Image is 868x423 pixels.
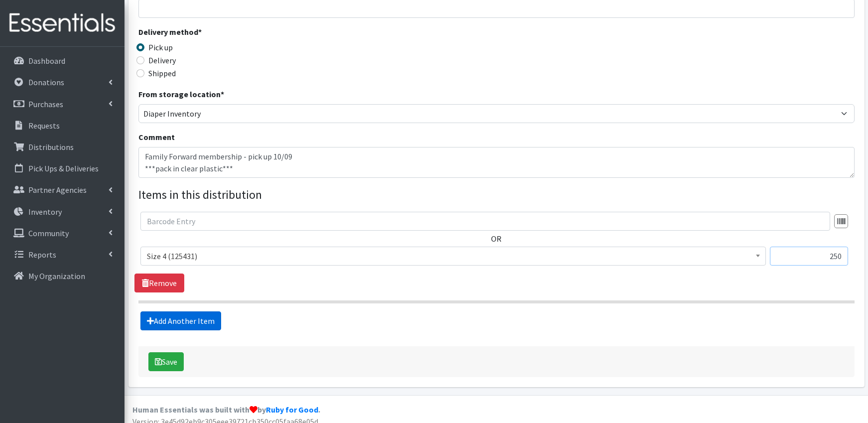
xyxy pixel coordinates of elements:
[4,266,121,286] a: My Organization
[266,405,318,415] a: Ruby for Good
[198,27,202,37] abbr: required
[4,202,121,222] a: Inventory
[4,245,121,265] a: Reports
[4,180,121,200] a: Partner Agencies
[28,121,60,131] p: Requests
[138,186,855,204] legend: Items in this distribution
[28,228,69,238] p: Community
[28,207,62,217] p: Inventory
[148,41,173,53] label: Pick up
[140,311,221,330] a: Add Another Item
[134,274,184,292] a: Remove
[148,352,184,371] button: Save
[132,405,320,415] strong: Human Essentials was built with by .
[28,163,99,173] p: Pick Ups & Deliveries
[147,249,759,263] span: Size 4 (125431)
[28,77,64,87] p: Donations
[140,247,766,266] span: Size 4 (125431)
[28,271,85,281] p: My Organization
[148,67,176,79] label: Shipped
[221,89,224,99] abbr: required
[28,99,63,109] p: Purchases
[138,26,318,41] legend: Delivery method
[770,247,848,266] input: Quantity
[148,54,176,66] label: Delivery
[4,72,121,92] a: Donations
[4,51,121,71] a: Dashboard
[4,158,121,178] a: Pick Ups & Deliveries
[4,94,121,114] a: Purchases
[4,6,121,40] img: HumanEssentials
[28,142,74,152] p: Distributions
[28,56,65,66] p: Dashboard
[138,131,175,143] label: Comment
[4,116,121,136] a: Requests
[28,250,56,260] p: Reports
[4,137,121,157] a: Distributions
[140,212,830,231] input: Barcode Entry
[4,223,121,243] a: Community
[28,185,87,195] p: Partner Agencies
[138,88,224,100] label: From storage location
[491,233,501,245] label: OR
